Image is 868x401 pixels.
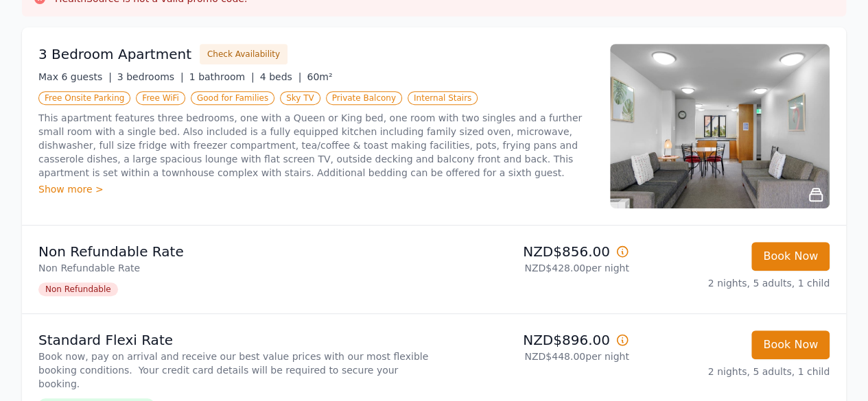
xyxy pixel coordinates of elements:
[136,91,185,105] span: Free WiFi
[38,242,429,261] p: Non Refundable Rate
[440,261,629,275] p: NZD$428.00 per night
[38,45,191,64] h3: 3 Bedroom Apartment
[408,91,478,105] span: Internal Stairs
[38,350,429,391] p: Book now, pay on arrival and receive our best value prices with our most flexible booking conditi...
[38,71,112,82] span: Max 6 guests |
[751,330,830,359] button: Book Now
[38,282,118,296] span: Non Refundable
[200,44,288,64] button: Check Availability
[440,242,629,261] p: NZD$856.00
[640,365,830,378] p: 2 nights, 5 adults, 1 child
[38,111,594,180] p: This apartment features three bedrooms, one with a Queen or King bed, one room with two singles a...
[191,91,274,105] span: Good for Families
[307,71,332,82] span: 60m²
[326,91,402,105] span: Private Balcony
[751,242,830,271] button: Book Now
[440,330,629,350] p: NZD$896.00
[640,276,830,290] p: 2 nights, 5 adults, 1 child
[38,261,429,275] p: Non Refundable Rate
[189,71,255,82] span: 1 bathroom |
[38,330,429,350] p: Standard Flexi Rate
[38,91,130,105] span: Free Onsite Parking
[117,71,184,82] span: 3 bedrooms |
[38,182,594,196] div: Show more >
[440,350,629,363] p: NZD$448.00 per night
[260,71,302,82] span: 4 beds |
[280,91,320,105] span: Sky TV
